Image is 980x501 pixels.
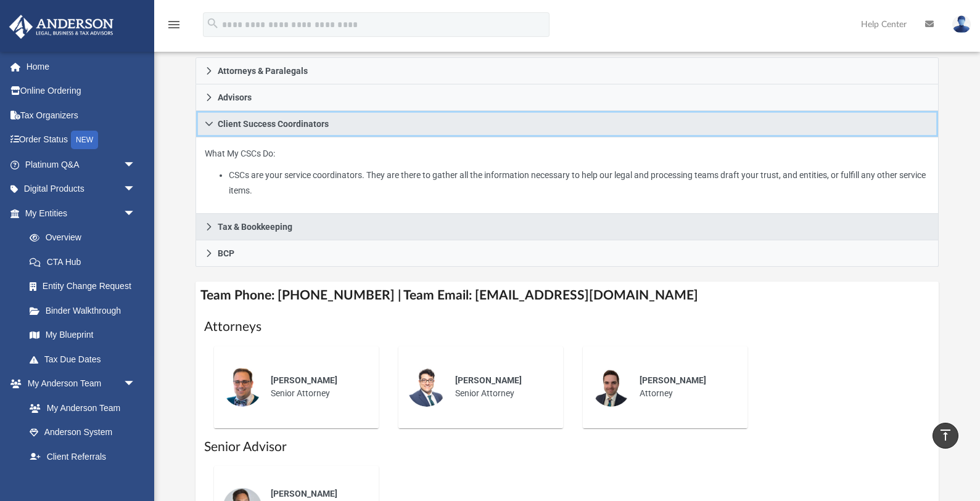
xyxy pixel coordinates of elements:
h1: Senior Advisor [204,438,930,456]
img: Anderson Advisors Platinum Portal [6,15,117,39]
div: Attorney [631,365,739,409]
img: thumbnail [407,367,447,407]
a: Tax & Bookkeeping [196,214,939,240]
p: What My CSCs Do: [205,146,929,198]
a: Home [9,54,154,79]
h4: Team Phone: [PHONE_NUMBER] | Team Email: [EMAIL_ADDRESS][DOMAIN_NAME] [196,282,939,309]
a: CTA Hub [17,250,154,274]
a: Anderson System [17,420,148,445]
a: Digital Productsarrow_drop_down [9,177,154,202]
span: Attorneys & Paralegals [218,67,308,75]
a: Platinum Q&Aarrow_drop_down [9,152,154,177]
li: CSCs are your service coordinators. They are there to gather all the information necessary to hel... [229,168,929,198]
div: Senior Attorney [262,365,370,409]
span: BCP [218,249,234,258]
span: [PERSON_NAME] [271,489,337,499]
span: arrow_drop_down [123,372,148,397]
div: NEW [71,131,98,149]
span: Tax & Bookkeeping [218,222,292,231]
span: Client Success Coordinators [218,120,329,128]
a: menu [167,23,181,32]
a: Overview [17,226,154,250]
i: menu [167,17,181,32]
img: thumbnail [223,367,262,407]
a: Client Success Coordinators [196,111,939,137]
span: arrow_drop_down [123,201,148,226]
a: Entity Change Request [17,274,154,299]
i: vertical_align_top [938,428,953,442]
span: [PERSON_NAME] [271,375,337,385]
a: vertical_align_top [933,423,958,449]
a: Attorneys & Paralegals [196,57,939,84]
div: Senior Attorney [447,365,554,409]
a: BCP [196,240,939,267]
span: arrow_drop_down [123,152,148,177]
span: Advisors [218,93,252,102]
img: User Pic [952,15,971,33]
a: My Entitiesarrow_drop_down [9,201,154,226]
span: [PERSON_NAME] [455,375,522,385]
div: Client Success Coordinators [196,137,939,214]
a: Tax Due Dates [17,347,154,372]
h1: Attorneys [204,318,930,336]
a: Binder Walkthrough [17,298,154,323]
a: Online Ordering [9,79,154,104]
a: My Anderson Teamarrow_drop_down [9,372,148,396]
i: search [206,17,220,30]
a: Tax Organizers [9,103,154,128]
img: thumbnail [591,367,631,407]
a: Advisors [196,84,939,111]
span: [PERSON_NAME] [640,375,706,385]
a: Client Referrals [17,444,148,469]
a: Order StatusNEW [9,128,154,153]
span: arrow_drop_down [123,177,148,202]
a: My Anderson Team [17,396,142,420]
a: My Blueprint [17,323,148,348]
